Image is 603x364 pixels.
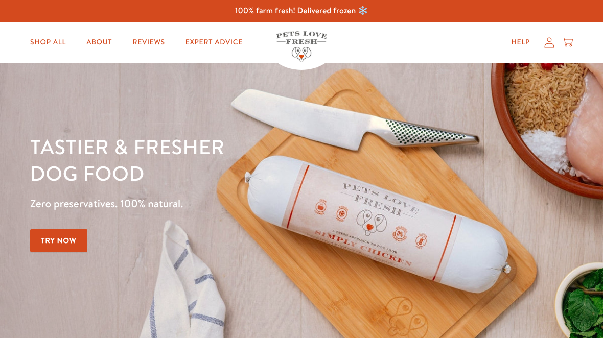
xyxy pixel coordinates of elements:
a: Try Now [30,229,87,252]
a: Expert Advice [177,32,251,53]
iframe: Gorgias live chat messenger [552,316,593,354]
a: Help [503,32,538,53]
p: Zero preservatives. 100% natural. [30,195,392,213]
h1: Tastier & fresher dog food [30,133,392,186]
a: About [78,32,120,53]
img: Pets Love Fresh [276,31,327,62]
a: Reviews [124,32,173,53]
a: Shop All [22,32,74,53]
